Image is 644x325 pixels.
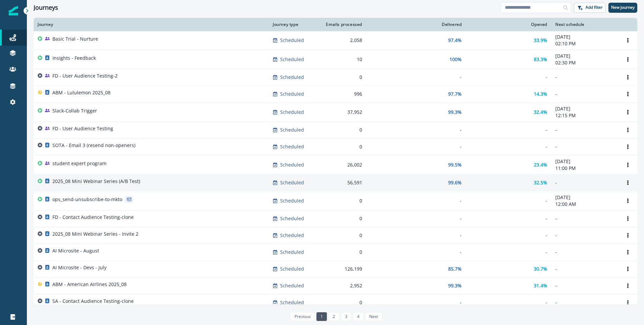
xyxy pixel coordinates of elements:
p: student expert program [52,160,106,167]
div: - [470,232,547,239]
div: 37,952 [323,109,362,115]
p: Basic Trial - Nurture [52,36,98,42]
p: - [555,143,614,150]
p: - [555,266,614,272]
p: 14.3% [534,91,547,97]
p: [DATE] [555,105,614,112]
p: Scheduled [280,143,304,150]
a: Basic Trial - NurtureScheduled2,05897.4%33.9%[DATE]02:10 PMOptions [34,31,637,50]
div: - [470,215,547,222]
button: Options [622,196,633,206]
p: 97.4% [448,37,462,44]
p: 97.7% [448,91,462,97]
a: Insights - FeedbackScheduled10100%83.3%[DATE]02:30 PMOptions [34,50,637,69]
div: Opened [470,22,547,27]
p: - [555,91,614,97]
div: - [370,74,462,81]
a: 2025_08 Mini Webinar Series (A/B Test)Scheduled56,59199.6%32.5%-Options [34,174,637,191]
div: Emails processed [323,22,362,27]
p: - [555,232,614,239]
p: [DATE] [555,158,614,165]
p: Scheduled [280,56,304,63]
p: 32.4% [534,109,547,115]
p: Scheduled [280,215,304,222]
p: AI Microsite - Devs - July [52,264,106,271]
a: Slack-Collab TriggerScheduled37,95299.3%32.4%[DATE]12:15 PMOptions [34,102,637,122]
p: Scheduled [280,197,304,204]
a: AI Microsite - Devs - JulyScheduled126,19985.7%30.7%-Options [34,261,637,277]
p: Scheduled [280,37,304,44]
button: Options [622,178,633,188]
button: New journey [608,3,637,13]
button: Add filter [574,3,606,13]
p: FD - Contact Audience Testing-clone [52,214,134,221]
p: 30.7% [534,266,547,272]
div: 2,952 [323,282,362,289]
p: Slack-Collab Trigger [52,107,97,114]
p: - [555,282,614,289]
div: 996 [323,91,362,97]
a: Next page [365,312,382,321]
div: - [370,215,462,222]
p: Scheduled [280,91,304,97]
div: - [370,127,462,133]
p: 99.5% [448,161,462,168]
button: Options [622,125,633,135]
p: [DATE] [555,34,614,40]
p: Scheduled [280,266,304,272]
p: Scheduled [280,282,304,289]
a: AI Microsite - AugustScheduled0---Options [34,244,637,261]
p: Scheduled [280,249,304,256]
button: Options [622,297,633,308]
p: - [555,74,614,81]
p: 23.4% [534,161,547,168]
ul: Pagination [289,312,382,321]
div: - [470,74,547,81]
div: 2,058 [323,37,362,44]
a: ABM - American Airlines 2025_08Scheduled2,95299.3%31.4%-Options [34,277,637,294]
p: Scheduled [280,127,304,133]
a: FD - User Audience TestingScheduled0---Options [34,122,637,138]
a: student expert programScheduled26,00299.5%23.4%[DATE]11:00 PMOptions [34,155,637,174]
div: - [370,299,462,306]
div: 10 [323,56,362,63]
div: 0 [323,74,362,81]
button: Options [622,264,633,274]
a: Page 3 [341,312,351,321]
button: Options [622,54,633,64]
div: Delivered [370,22,462,27]
a: 2025_08 Mini Webinar Series - Invite 2Scheduled0---Options [34,227,637,244]
p: Scheduled [280,232,304,239]
p: 11:00 PM [555,165,614,172]
a: SOTA - Email 3 (resend non-openers)Scheduled0---Options [34,138,637,155]
p: 02:30 PM [555,59,614,66]
p: 100% [449,56,462,63]
div: 0 [323,127,362,133]
button: Options [622,142,633,152]
div: 26,002 [323,161,362,168]
p: ops_send-unsubscribe-to-mkto [52,196,122,203]
p: 99.3% [448,109,462,115]
p: 85.7% [448,266,462,272]
p: AI Microsite - August [52,247,99,254]
a: ABM - Lululemon 2025_08Scheduled99697.7%14.3%-Options [34,86,637,102]
div: 0 [323,232,362,239]
p: SA - Contact Audience Testing-clone [52,298,134,305]
a: Page 2 [329,312,339,321]
button: Options [622,214,633,224]
a: Page 4 [353,312,363,321]
p: SOTA - Email 3 (resend non-openers) [52,142,135,149]
p: - [555,249,614,256]
div: 0 [323,197,362,204]
button: Options [622,247,633,257]
a: Page 1 is your current page [316,312,327,321]
p: 12:15 PM [555,112,614,119]
p: 33.9% [534,37,547,44]
p: 99.3% [448,282,462,289]
p: Scheduled [280,109,304,115]
div: - [370,232,462,239]
p: FD - User Audience Testing-2 [52,73,118,79]
p: Scheduled [280,74,304,81]
p: 83.3% [534,56,547,63]
button: Options [622,72,633,82]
